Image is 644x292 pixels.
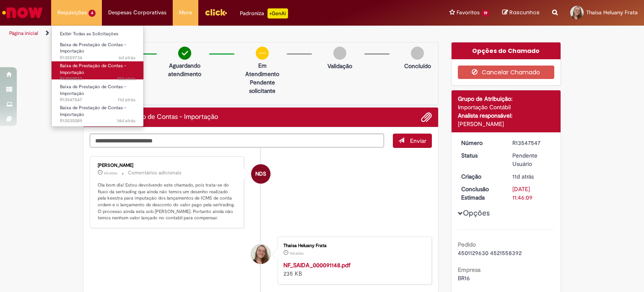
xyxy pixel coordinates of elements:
[60,105,126,118] span: Baixa de Prestação de Contas - Importação
[52,82,144,100] a: Aberto R13547547 : Baixa de Prestação de Contas - Importação
[283,261,351,269] a: NF_SAIDA_000091148.pdf
[404,62,431,70] p: Concluído
[512,173,534,180] span: 11d atrás
[98,182,237,221] p: Ola bom dia! Estou devolvendo este chamado, pois trata-se do fluxo da sertrading que ainda não te...
[458,103,555,111] div: Importação Contábil
[458,266,480,274] b: Empresa
[455,151,506,160] dt: Status
[458,66,555,79] button: Cancelar Chamado
[52,29,144,39] a: Exibir Todas as Solicitações
[6,26,423,41] ul: Trilhas de página
[60,55,135,61] span: R13559734
[119,55,135,61] time: 23/09/2025 15:19:31
[60,42,126,55] span: Baixa de Prestação de Contas - Importação
[205,6,227,18] img: click_logo_yellow_360x200.png
[118,97,135,103] time: 18/09/2025 14:46:07
[333,47,346,60] img: img-circle-grey.png
[458,274,470,282] span: BR16
[586,9,638,16] span: Thaisa Heluany Frata
[410,137,426,145] span: Enviar
[458,120,555,128] div: [PERSON_NAME]
[240,8,288,18] div: Padroniza
[512,173,534,180] time: 18/09/2025 14:46:06
[60,97,135,103] span: R13547547
[60,63,126,76] span: Baixa de Prestação de Contas - Importação
[458,95,555,103] div: Grupo de Atribuição:
[393,134,432,148] button: Enviar
[256,47,269,60] img: circle-minus.png
[290,251,304,256] span: 11d atrás
[104,171,117,176] span: 6d atrás
[128,169,182,176] small: Comentários adicionais
[117,76,135,82] time: 19/09/2025 12:41:14
[512,185,551,202] div: [DATE] 11:46:09
[242,78,283,95] p: Pendente solicitante
[88,10,96,17] span: 4
[90,134,384,148] textarea: Digite sua mensagem aqui...
[481,10,490,17] span: 19
[60,118,135,124] span: R13535089
[455,185,506,202] dt: Conclusão Estimada
[411,47,424,60] img: img-circle-grey.png
[117,76,135,82] span: 10d atrás
[118,97,135,103] span: 11d atrás
[290,251,304,256] time: 18/09/2025 14:46:04
[452,42,561,59] div: Opções do Chamado
[119,55,135,61] span: 6d atrás
[455,139,506,147] dt: Número
[178,47,191,60] img: check-circle-green.png
[52,61,144,79] a: Aberto R13550523 : Baixa de Prestação de Contas - Importação
[51,25,144,127] ul: Requisições
[98,163,237,168] div: [PERSON_NAME]
[455,172,506,181] dt: Criação
[104,171,117,176] time: 23/09/2025 21:05:53
[421,112,432,123] button: Adicionar anexos
[512,151,551,168] div: Pendente Usuário
[502,9,540,17] a: Rascunhos
[179,8,192,17] span: More
[283,261,423,278] div: 235 KB
[9,30,38,37] a: Página inicial
[60,84,126,97] span: Baixa de Prestação de Contas - Importação
[458,111,555,120] div: Analista responsável:
[255,164,266,184] span: NDS
[509,8,540,16] span: Rascunhos
[242,61,283,78] p: Em Atendimento
[60,76,135,82] span: R13550523
[512,139,551,147] div: R13547547
[458,241,476,248] b: Pedido
[512,172,551,181] div: 18/09/2025 14:46:06
[458,249,522,257] span: 4501129630 4521558392
[1,4,44,21] img: ServiceNow
[327,62,352,70] p: Validação
[457,8,480,17] span: Favoritos
[251,245,270,264] div: Thaisa Heluany Frata
[117,118,135,124] span: 14d atrás
[251,164,270,184] div: Natiele Da Silva Oliveira
[164,61,205,78] p: Aguardando atendimento
[52,40,144,58] a: Aberto R13559734 : Baixa de Prestação de Contas - Importação
[283,243,423,248] div: Thaisa Heluany Frata
[267,8,288,18] p: +GenAi
[108,8,166,17] span: Despesas Corporativas
[90,113,218,121] h2: Baixa de Prestação de Contas - Importação Histórico de tíquete
[57,8,87,17] span: Requisições
[52,103,144,121] a: Aberto R13535089 : Baixa de Prestação de Contas - Importação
